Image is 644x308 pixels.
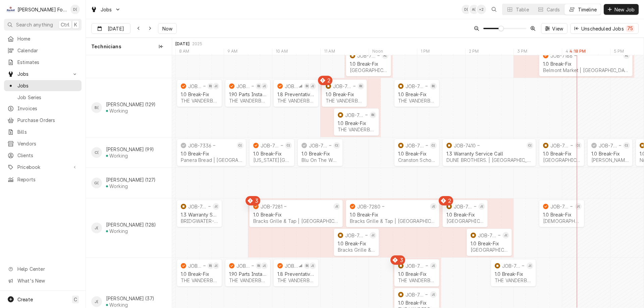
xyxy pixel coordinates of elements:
div: [PERSON_NAME] (37) [106,296,154,301]
span: Pricebook [17,164,68,171]
div: 10 AM [272,49,291,56]
button: [DATE] [91,23,130,34]
div: JOB-7281 [261,204,282,209]
div: C( [91,147,102,158]
div: 1.0 Break-Fix [181,91,218,97]
button: Unscheduled Jobs75 [570,23,639,34]
div: C( [430,142,437,149]
div: [GEOGRAPHIC_DATA] | [GEOGRAPHIC_DATA] [446,218,484,224]
div: JOB-7464 [188,204,207,209]
div: Jose DeMelo (37)'s Avatar [91,296,102,307]
span: Jobs [17,70,68,77]
div: JOB-7591 [285,83,298,89]
div: JOB-7560 [406,143,424,148]
div: B( [256,83,262,89]
div: J( [91,296,102,307]
div: Brett Haworth (129)'s Avatar [91,102,102,113]
div: 1.8 Preventative Maintenance [277,91,315,97]
div: Working [109,108,128,114]
div: [DATE] [175,41,190,47]
div: [GEOGRAPHIC_DATA] | [GEOGRAPHIC_DATA], 02918 [543,157,580,163]
div: THE VANDERBILT | [GEOGRAPHIC_DATA] [398,98,435,104]
button: New Job [604,4,639,15]
div: D( [462,5,471,14]
div: Andy Christopoulos (121)'s Avatar [382,52,388,59]
div: J( [575,203,582,210]
div: JOB-7618 [550,204,569,209]
div: Brett Haworth (129)'s Avatar [358,83,364,89]
div: JOB-7370 [478,233,497,238]
div: A( [469,5,479,14]
div: 1.0 Break-Fix [253,151,290,157]
a: Purchase Orders [4,115,82,126]
span: Vendors [17,140,78,147]
span: Jobs [17,82,78,89]
button: Open search [489,4,499,15]
div: A( [623,52,630,59]
div: C( [333,142,340,149]
div: Jose DeMelo (37)'s Avatar [213,262,219,269]
div: Cranston School Food Service | [GEOGRAPHIC_DATA], 02920 [398,157,435,163]
div: J( [527,262,533,269]
div: Marshall Food Equipment Service's Avatar [6,5,15,14]
div: Derek Testa (81)'s Avatar [462,5,471,14]
div: THE VANDERBILT | [GEOGRAPHIC_DATA] [181,98,218,104]
div: Chris Branca (99)'s Avatar [285,142,292,149]
div: 1.90 Parts Installation [229,91,266,97]
div: Noon [369,49,387,56]
div: J( [91,223,102,233]
div: JOB-7654 [406,263,424,269]
a: Home [4,33,82,44]
div: 8 AM [175,49,193,56]
div: 1.0 Break-Fix [446,212,484,218]
div: B( [358,83,364,89]
div: James Lunney (128)'s Avatar [575,203,582,210]
div: B( [304,262,311,269]
div: Gabe Collazo (127)'s Avatar [91,178,102,188]
div: Working [109,183,128,189]
div: C( [285,142,292,149]
div: 2025 [192,41,203,47]
div: THE VANDERBILT | [GEOGRAPHIC_DATA] [181,278,218,283]
div: 1.8 Preventative Maintenance [277,271,315,277]
div: James Lunney (128)'s Avatar [91,223,102,233]
div: 1.0 Break-Fix [398,271,435,277]
div: [US_STATE][GEOGRAPHIC_DATA] [253,157,290,163]
div: 1.90 Parts Installation [229,271,266,277]
a: Bills [4,126,82,137]
div: JOB-7336 [188,143,211,148]
div: 1.0 Break-Fix [471,241,508,246]
a: Go to What's New [4,275,82,286]
div: JOB-7280 [357,204,380,209]
a: Reports [4,174,82,185]
div: James Lunney (128)'s Avatar [213,203,219,210]
div: J( [213,83,219,89]
div: Chris Branca (99)'s Avatar [430,142,437,149]
a: Go to Jobs [88,4,123,15]
div: B( [370,112,376,118]
div: B( [91,102,102,113]
div: Working [109,228,128,234]
div: 1.0 Break-Fix [350,61,387,67]
div: Timeline [578,6,597,13]
div: Derek Testa (81)'s Avatar [70,5,80,14]
div: Chris Branca (99)'s Avatar [333,142,340,149]
div: 1.0 Break-Fix [181,271,218,277]
div: G( [91,178,102,188]
div: JOB-7229 [236,263,251,269]
div: J( [502,232,509,239]
div: 1.3 Warranty Service Call [181,212,218,218]
div: 1.0 Break-Fix [398,300,435,306]
a: Go to Help Center [4,263,82,274]
span: View [551,25,565,32]
div: C( [237,142,244,149]
div: JOB-6596 [188,263,202,269]
div: 2 PM [465,49,482,56]
span: Now [161,25,174,32]
div: 1 PM [417,49,433,56]
div: JOB-7472 [261,143,279,148]
div: 1.0 Break-Fix [302,151,339,157]
div: JOB-7559 [599,143,618,148]
div: [GEOGRAPHIC_DATA] | [GEOGRAPHIC_DATA], 02894 [350,67,387,73]
div: D( [70,5,80,14]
